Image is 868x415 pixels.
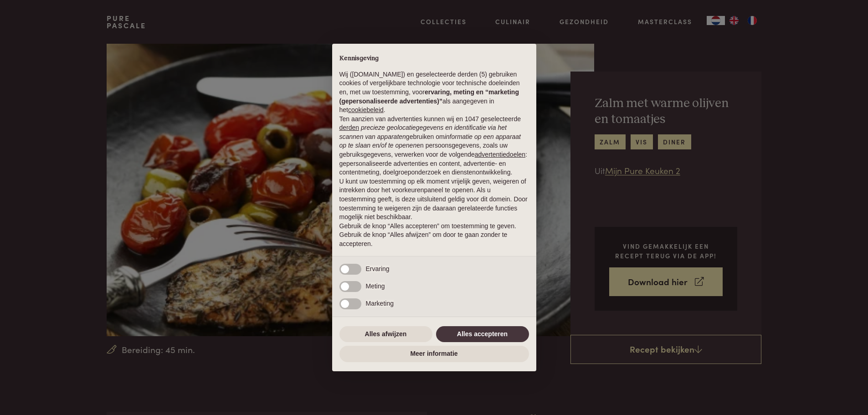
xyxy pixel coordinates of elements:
[339,115,529,177] p: Ten aanzien van advertenties kunnen wij en 1047 geselecteerde gebruiken om en persoonsgegevens, z...
[339,123,360,133] button: derden
[366,265,390,272] span: Ervaring
[339,124,507,140] em: precieze geolocatiegegevens en identificatie via het scannen van apparaten
[475,150,525,159] button: advertentiedoelen
[339,222,529,249] p: Gebruik de knop “Alles accepteren” om toestemming te geven. Gebruik de knop “Alles afwijzen” om d...
[339,88,519,105] strong: ervaring, meting en “marketing (gepersonaliseerde advertenties)”
[339,326,432,343] button: Alles afwijzen
[348,106,384,113] a: cookiebeleid
[339,177,529,222] p: U kunt uw toestemming op elk moment vrijelijk geven, weigeren of intrekken door het voorkeurenpan...
[339,133,521,149] em: informatie op een apparaat op te slaan en/of te openen
[339,70,529,115] p: Wij ([DOMAIN_NAME]) en geselecteerde derden (5) gebruiken cookies of vergelijkbare technologie vo...
[339,346,529,362] button: Meer informatie
[366,300,394,307] span: Marketing
[436,326,529,343] button: Alles accepteren
[339,55,529,63] h2: Kennisgeving
[366,282,385,290] span: Meting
